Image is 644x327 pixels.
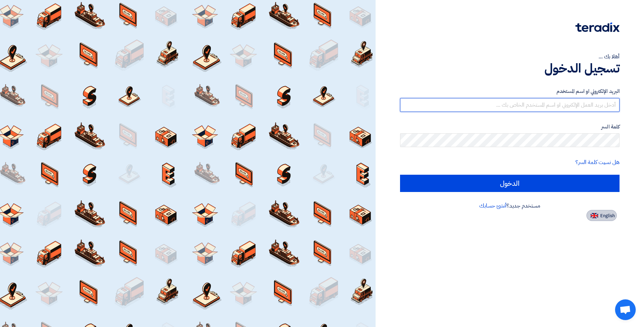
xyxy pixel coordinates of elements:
[586,210,617,221] button: English
[600,213,615,218] span: English
[575,158,620,166] a: هل نسيت كلمة السر؟
[400,175,620,192] input: الدخول
[479,202,507,210] a: أنشئ حسابك
[400,202,620,210] div: مستخدم جديد؟
[591,213,598,218] img: en-US.png
[575,22,620,32] img: Teradix logo
[400,52,620,61] div: أهلا بك ...
[400,61,620,76] h1: تسجيل الدخول
[400,123,620,131] label: كلمة السر
[400,87,620,95] label: البريد الإلكتروني او اسم المستخدم
[615,299,636,320] a: Open chat
[400,98,620,112] input: أدخل بريد العمل الإلكتروني او اسم المستخدم الخاص بك ...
